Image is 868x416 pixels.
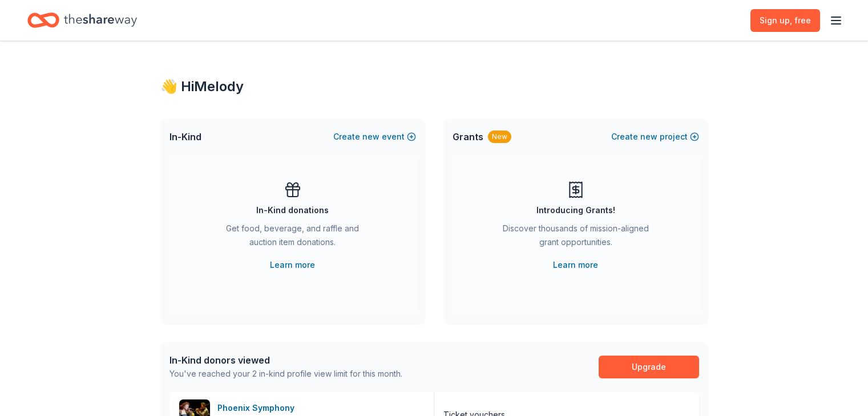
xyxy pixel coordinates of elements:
[215,222,370,254] div: Get food, beverage, and raffle and auction item donations.
[270,258,315,272] a: Learn more
[498,222,653,254] div: Discover thousands of mission-aligned grant opportunities.
[362,130,380,144] span: new
[453,130,483,144] span: Grants
[160,78,708,96] div: 👋 Hi Melody
[536,203,615,217] div: Introducing Grants!
[169,353,402,367] div: In-Kind donors viewed
[599,356,699,378] a: Upgrade
[640,130,657,144] span: new
[256,203,329,217] div: In-Kind donations
[790,15,811,25] span: , free
[169,130,201,144] span: In-Kind
[217,401,299,415] div: Phoenix Symphony
[760,14,811,27] span: Sign up
[750,9,820,32] a: Sign up, free
[611,130,699,144] button: Createnewproject
[169,367,402,381] div: You've reached your 2 in-kind profile view limit for this month.
[488,130,511,143] div: New
[553,258,598,272] a: Learn more
[27,7,137,34] a: Home
[333,130,416,144] button: Createnewevent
